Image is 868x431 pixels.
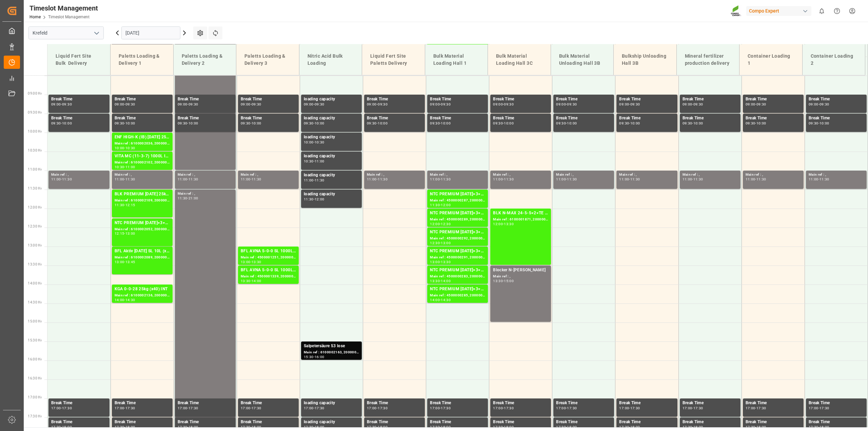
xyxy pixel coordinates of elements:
div: 13:00 [441,241,451,244]
div: - [61,122,62,125]
div: Main ref : 4500000291, 2000000239 [430,255,485,260]
div: 12:30 [441,222,451,226]
div: VITA MC (11-3-7) 1000L IBC DE [115,153,170,160]
div: - [314,160,315,163]
div: 09:00 [556,103,566,106]
div: 11:30 [178,197,188,200]
div: 11:30 [315,179,324,182]
div: 09:00 [367,103,377,106]
div: 09:30 [693,103,703,106]
div: Main ref : 6100002102, 2000001485 [115,160,170,165]
div: 09:00 [619,103,629,106]
div: Break Time [493,115,548,122]
div: 10:30 [304,160,314,163]
div: 11:00 [809,178,818,181]
div: 13:00 [125,232,135,235]
div: Main ref : , [683,172,738,178]
div: Main ref : , [51,172,107,178]
div: 09:30 [567,103,577,106]
div: Liquid Fert Site Paletts Delivery [368,50,419,70]
div: - [124,178,125,181]
div: Nitric Acid Bulk Loading [305,50,357,70]
div: Break Time [367,96,422,103]
div: NTC PREMIUM [DATE]+3+TE BULK [430,286,485,293]
div: 10:00 [252,122,261,125]
div: 10:00 [378,122,388,125]
div: 13:30 [493,279,503,282]
span: 09:00 Hr [28,92,42,95]
div: BFL AVNA 5-0-0 SL 1000L IBC MTO [241,248,296,255]
div: Main ref : 6100002136, 2000000369 [115,293,170,298]
div: Main ref : , [556,172,611,178]
span: 14:00 Hr [28,281,42,285]
div: 10:30 [125,146,135,150]
div: 15:00 [504,279,514,282]
div: 09:30 [820,103,829,106]
div: Main ref : 6100002052, 2000000797 [115,227,170,232]
input: DD.MM.YYYY [121,26,180,39]
div: Main ref : , [178,191,233,197]
div: 09:30 [304,122,314,125]
div: 09:30 [115,122,124,125]
div: - [503,122,504,125]
div: Break Time [556,96,611,103]
span: 12:30 Hr [28,224,42,228]
div: - [440,178,441,181]
div: Main ref : 6100002109, 2000001635 [115,198,170,203]
span: 16:00 Hr [28,357,42,361]
div: - [692,122,693,125]
div: 09:00 [746,103,755,106]
div: - [124,203,125,207]
div: 11:00 [241,178,251,181]
div: Break Time [809,115,864,122]
span: 14:30 Hr [28,300,42,304]
div: 09:00 [115,103,124,106]
div: 12:00 [493,222,503,226]
div: - [124,122,125,125]
div: loading capacity [304,115,359,122]
div: 12:00 [315,198,324,201]
div: 11:30 [630,178,640,181]
div: - [629,178,630,181]
div: 12:00 [441,203,451,207]
div: loading capacity [304,153,359,160]
div: 13:45 [125,260,135,263]
div: - [314,355,315,358]
div: Timeslot Management [29,3,98,13]
div: - [314,179,315,182]
div: BFL Aktiv [DATE] SL 10L (x60) DEBFL Aktiv [DATE] SL 200L (x4) DENTC PREMIUM [DATE] 25kg (x40) D,E... [115,248,170,255]
div: 11:30 [62,178,72,181]
div: 13:00 [115,260,124,263]
div: Break Time [430,115,485,122]
div: 09:30 [809,122,818,125]
div: 09:30 [756,103,766,106]
div: 11:30 [504,178,514,181]
button: Help Center [829,3,845,19]
div: 13:30 [252,260,261,263]
div: Break Time [178,96,233,103]
span: 10:00 Hr [28,130,42,133]
div: KGA 0-0-28 25kg (x40) INT [115,286,170,293]
div: Break Time [430,96,485,103]
div: - [818,178,820,181]
span: 13:00 Hr [28,243,42,247]
div: 10:00 [304,141,314,144]
span: 09:30 Hr [28,111,42,114]
span: 11:30 Hr [28,187,42,190]
div: 11:30 [820,178,829,181]
div: 11:30 [567,178,577,181]
div: Main ref : 4500000292, 2000000239 [430,236,485,241]
div: - [124,165,125,169]
div: - [251,260,252,263]
div: 13:00 [241,260,251,263]
div: Compo Expert [746,6,811,16]
div: Break Time [619,115,674,122]
div: 11:30 [430,203,440,207]
div: Main ref : 6100002163, 2000001688 [304,350,359,355]
div: Main ref : 4500000289, 2000000239 [430,217,485,222]
div: - [440,203,441,207]
div: - [692,103,693,106]
div: - [503,222,504,226]
div: Break Time [51,115,107,122]
div: 10:00 [115,146,124,150]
